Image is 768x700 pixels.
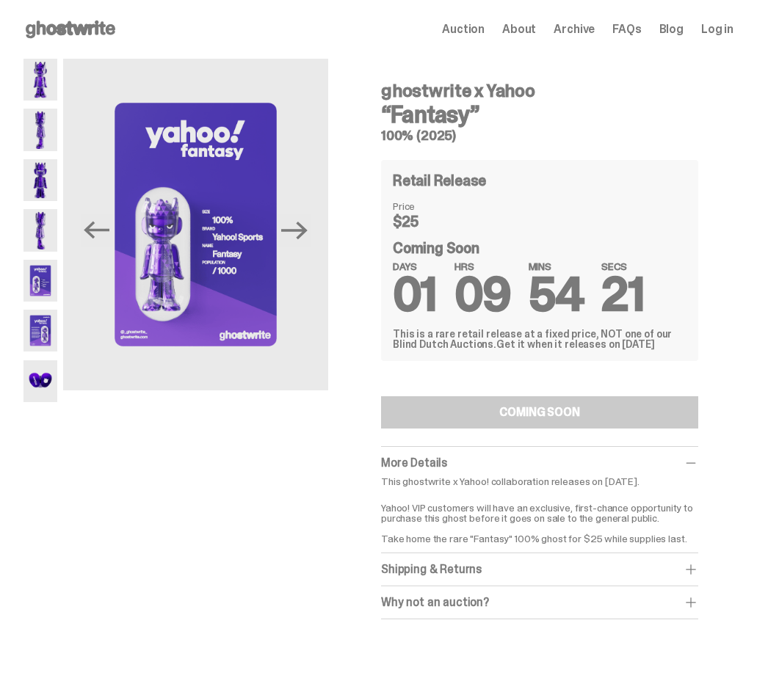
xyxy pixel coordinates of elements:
a: FAQs [612,23,641,35]
span: SECS [601,261,644,271]
h4: Retail Release [393,173,486,188]
span: 01 [393,264,437,325]
p: Yahoo! VIP customers will have an exclusive, first-chance opportunity to purchase this ghost befo... [381,492,698,544]
span: 21 [601,264,644,325]
span: MINS [529,261,584,271]
div: This is a rare retail release at a fixed price, NOT one of our Blind Dutch Auctions. [393,329,687,349]
h3: “Fantasy” [381,103,698,126]
dt: Price [393,201,466,211]
img: Yahoo-HG---3.png [23,159,57,201]
button: Previous [81,214,113,247]
div: COMING SOON [499,406,579,418]
span: 54 [529,264,584,325]
a: Blog [659,23,684,35]
img: Yahoo-HG---1.png [23,59,57,101]
a: Log in [701,23,733,35]
img: Yahoo-HG---2.png [23,109,57,150]
span: 09 [454,264,511,325]
img: Yahoo-HG---5.png [63,59,328,390]
p: This ghostwrite x Yahoo! collaboration releases on [DATE]. [381,476,698,486]
img: Yahoo-HG---6.png [23,310,57,351]
a: Auction [442,23,485,35]
img: Yahoo-HG---5.png [23,260,57,302]
h5: 100% (2025) [381,129,698,142]
span: HRS [454,261,511,271]
div: Shipping & Returns [381,562,698,577]
img: Yahoo-HG---7.png [23,360,57,402]
a: Archive [554,23,595,35]
a: About [502,23,536,35]
div: Why not an auction? [381,595,698,610]
span: DAYS [393,261,437,271]
button: Next [278,214,311,247]
span: More Details [381,455,447,470]
dd: $25 [393,214,466,229]
div: Coming Soon [393,241,687,311]
h4: ghostwrite x Yahoo [381,82,698,100]
button: COMING SOON [381,396,698,429]
img: Yahoo-HG---4.png [23,209,57,251]
span: Get it when it releases on [DATE] [496,338,654,351]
